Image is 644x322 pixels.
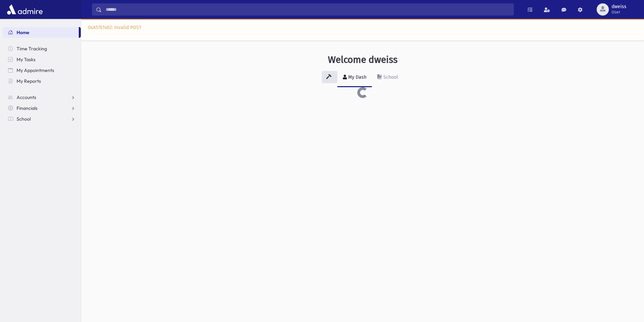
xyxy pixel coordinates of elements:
input: Search [102,3,514,16]
div: School [382,74,398,80]
span: School [17,116,31,122]
a: Time Tracking [3,43,81,54]
span: My Reports [17,78,41,84]
span: User [612,9,626,15]
a: School [372,68,403,87]
span: dweiss [612,4,626,9]
a: Home [3,27,79,38]
a: Accounts [3,92,81,103]
span: Home [17,29,29,35]
span: Financials [17,105,38,111]
span: Time Tracking [17,46,47,52]
span: Accounts [17,94,36,100]
a: My Reports [3,76,81,86]
a: My Appointments [3,65,81,76]
div: My Dash [347,74,366,80]
a: My Tasks [3,54,81,65]
a: Financials [3,103,81,114]
span: My Tasks [17,56,35,63]
h3: Welcome dweiss [328,54,398,66]
span: My Appointments [17,67,54,73]
div: 0xA57E1402: Invalid POST [81,19,644,41]
a: School [3,114,81,124]
a: My Dash [337,68,372,87]
img: AdmirePro [5,3,44,16]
